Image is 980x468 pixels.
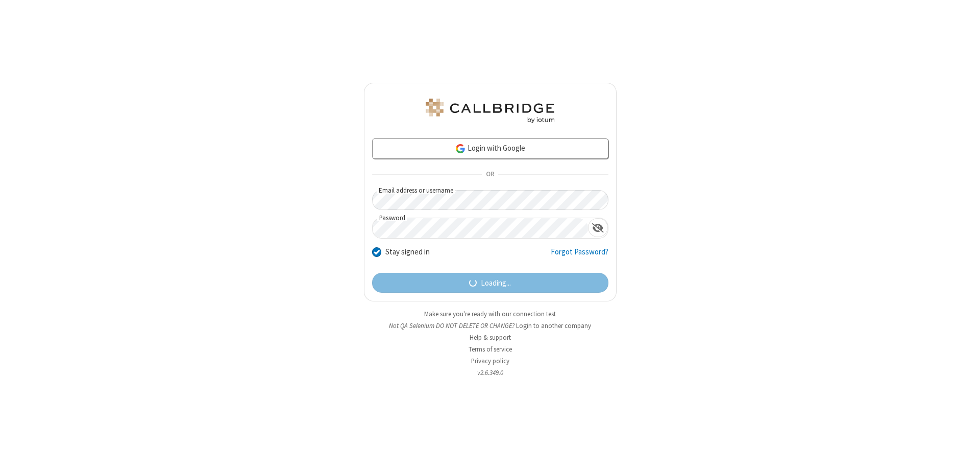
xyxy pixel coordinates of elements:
a: Privacy policy [471,357,509,365]
button: Login to another company [516,321,591,331]
label: Stay signed in [385,246,430,258]
input: Email address or username [372,190,608,210]
button: Loading... [372,273,608,293]
li: v2.6.349.0 [364,368,617,378]
div: Show password [588,218,608,237]
img: QA Selenium DO NOT DELETE OR CHANGE [424,99,556,123]
img: google-icon.png [455,143,466,154]
input: Password [373,218,588,238]
a: Terms of service [469,345,512,354]
span: Loading... [481,277,511,289]
a: Forgot Password? [551,246,608,266]
a: Make sure you're ready with our connection test [424,310,556,318]
span: OR [482,168,498,182]
a: Help & support [470,333,511,342]
li: Not QA Selenium DO NOT DELETE OR CHANGE? [364,321,617,331]
a: Login with Google [372,138,608,159]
